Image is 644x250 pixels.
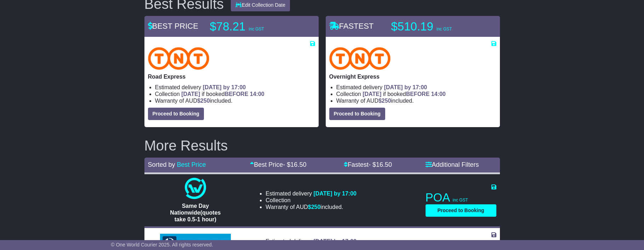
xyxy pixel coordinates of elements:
[266,197,357,204] li: Collection
[336,91,496,97] li: Collection
[181,91,264,97] span: if booked
[155,91,315,97] li: Collection
[203,84,246,90] span: [DATE] by 17:00
[250,161,306,168] a: Best Price- $16.50
[308,204,321,210] span: $
[363,91,445,97] span: if booked
[266,190,357,197] li: Estimated delivery
[329,73,496,80] p: Overnight Express
[378,98,391,104] span: $
[144,138,500,153] h2: More Results
[249,27,264,32] span: inc GST
[283,161,306,168] span: - $
[181,91,200,97] span: [DATE]
[266,204,357,210] li: Warranty of AUD included.
[382,98,391,104] span: 250
[197,98,210,104] span: $
[336,97,496,104] li: Warranty of AUD included.
[148,108,204,120] button: Proceed to Booking
[453,198,468,203] span: inc GST
[329,108,385,120] button: Proceed to Booking
[376,161,392,168] span: 16.50
[391,19,480,34] p: $510.19
[437,27,452,32] span: inc GST
[155,84,315,91] li: Estimated delivery
[111,242,213,248] span: © One World Courier 2025. All rights reserved.
[426,204,496,217] button: Proceed to Booking
[148,22,198,30] span: BEST PRICE
[329,22,374,30] span: FASTEST
[225,91,249,97] span: BEFORE
[426,161,479,168] a: Additional Filters
[210,19,298,34] p: $78.21
[329,47,391,70] img: TNT Domestic: Overnight Express
[290,161,306,168] span: 16.50
[170,203,221,222] span: Same Day Nationwide(quotes take 0.5-1 hour)
[369,161,392,168] span: - $
[313,191,357,197] span: [DATE] by 17:00
[177,161,206,168] a: Best Price
[426,191,496,205] p: POA
[311,204,321,210] span: 250
[200,98,210,104] span: 250
[148,47,210,70] img: TNT Domestic: Road Express
[344,161,392,168] a: Fastest- $16.50
[148,73,315,80] p: Road Express
[155,97,315,104] li: Warranty of AUD included.
[431,91,446,97] span: 14:00
[250,91,264,97] span: 14:00
[406,91,430,97] span: BEFORE
[363,91,381,97] span: [DATE]
[313,238,357,244] span: [DATE] by 17:00
[266,238,375,245] li: Estimated delivery
[336,84,496,91] li: Estimated delivery
[148,161,175,168] span: Sorted by
[384,84,427,90] span: [DATE] by 17:00
[185,178,206,199] img: One World Courier: Same Day Nationwide(quotes take 0.5-1 hour)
